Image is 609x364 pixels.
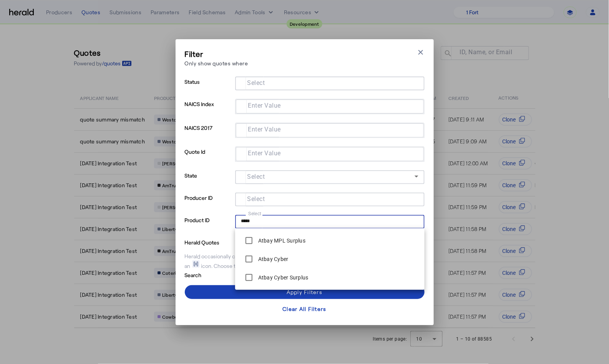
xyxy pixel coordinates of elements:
[247,173,265,180] mat-label: Select
[185,99,232,123] p: NAICS Index
[185,48,248,59] h3: Filter
[185,237,245,246] p: Herald Quotes
[248,102,281,109] mat-label: Enter Value
[185,285,425,299] button: Apply Filters
[185,146,232,170] p: Quote Id
[185,253,425,270] div: Herald occasionally creates quotes on your behalf for testing purposes, which will be shown with ...
[185,123,232,146] p: NAICS 2017
[248,211,262,216] mat-label: Select
[185,76,232,99] p: Status
[257,255,289,263] label: Atbay Cyber
[247,195,265,203] mat-label: Select
[241,194,418,203] mat-chip-grid: Selection
[242,149,418,158] mat-chip-grid: Selection
[257,237,305,244] label: Atbay MPL Surplus
[185,215,232,237] p: Product ID
[248,126,281,133] mat-label: Enter Value
[185,302,425,316] button: Clear All Filters
[185,270,245,279] p: Search
[242,125,418,134] mat-chip-grid: Selection
[287,288,322,296] div: Apply Filters
[248,150,281,157] mat-label: Enter Value
[241,216,418,226] mat-chip-grid: Selection
[185,193,232,215] p: Producer ID
[185,59,248,67] p: Only show quotes where
[241,78,418,87] mat-chip-grid: Selection
[257,274,309,281] label: Atbay Cyber Surplus
[185,170,232,193] p: State
[242,101,418,110] mat-chip-grid: Selection
[247,79,265,86] mat-label: Select
[282,305,326,313] div: Clear All Filters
